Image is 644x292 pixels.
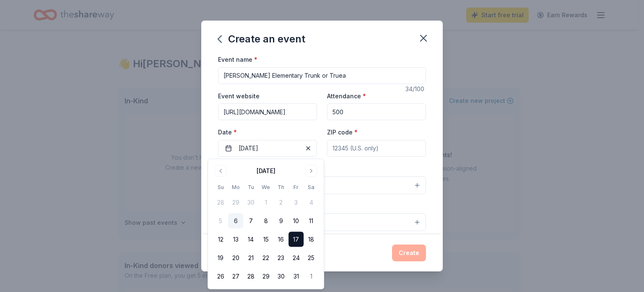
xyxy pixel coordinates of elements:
[243,213,258,229] button: 7
[218,67,426,84] input: Spring Fundraiser
[273,183,288,192] th: Thursday
[258,232,273,247] button: 15
[273,232,288,247] button: 16
[228,213,243,229] button: 6
[228,269,243,284] button: 27
[228,250,243,266] button: 20
[213,250,228,266] button: 19
[305,165,317,177] button: Go to next month
[257,166,275,176] div: [DATE]
[218,32,305,46] div: Create an event
[304,269,319,284] button: 1
[213,232,228,247] button: 12
[243,250,258,266] button: 21
[215,165,226,177] button: Go to previous month
[288,250,304,266] button: 24
[327,128,358,137] label: ZIP code
[243,183,258,192] th: Tuesday
[218,128,317,137] label: Date
[288,269,304,284] button: 31
[258,250,273,266] button: 22
[288,232,304,247] button: 17
[273,250,288,266] button: 23
[304,232,319,247] button: 18
[218,140,317,157] button: [DATE]
[327,140,426,157] input: 12345 (U.S. only)
[258,213,273,229] button: 8
[243,232,258,247] button: 14
[304,250,319,266] button: 25
[273,269,288,284] button: 30
[228,183,243,192] th: Monday
[273,213,288,229] button: 9
[327,92,366,100] label: Attendance
[218,103,317,120] input: https://www...
[327,103,426,120] input: 20
[218,92,260,100] label: Event website
[258,269,273,284] button: 29
[228,232,243,247] button: 13
[288,213,304,229] button: 10
[218,55,257,64] label: Event name
[213,269,228,284] button: 26
[304,213,319,229] button: 11
[213,183,228,192] th: Sunday
[288,183,304,192] th: Friday
[243,269,258,284] button: 28
[304,183,319,192] th: Saturday
[258,183,273,192] th: Wednesday
[405,84,426,94] div: 34 /100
